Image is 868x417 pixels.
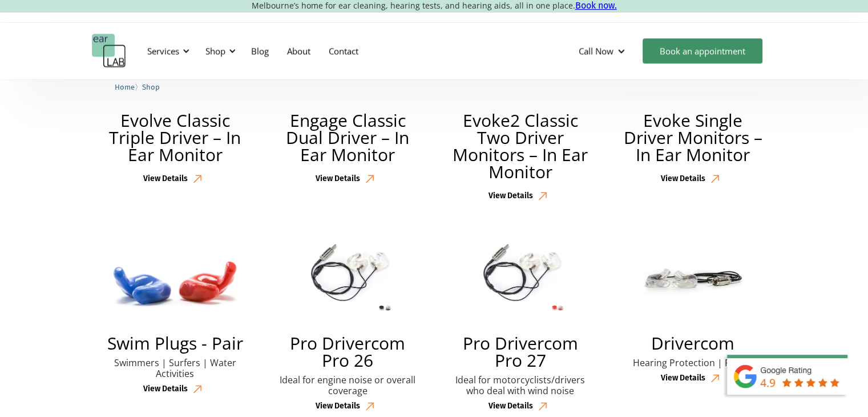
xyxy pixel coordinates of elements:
[570,34,637,68] div: Call Now
[621,112,765,163] h2: Evoke Single Driver Monitors – In Ear Monitor
[316,174,360,184] div: View Details
[449,112,593,181] h2: Evoke2 Classic Two Driver Monitors – In Ear Monitor
[626,15,760,101] img: Evoke Single Driver Monitors – In Ear Monitor
[199,34,239,68] div: Shop
[92,235,259,399] a: Swim Plugs - PairSwim Plugs - PairSwimmers | Surfers | Water ActivitiesView Details
[92,34,126,68] a: home
[103,358,248,379] p: Swimmers | Surfers | Water Activities
[437,12,604,206] a: Evoke2 Classic Two Driver Monitors – In Ear MonitorEvoke2 Classic Two Driver Monitors – In Ear Mo...
[92,12,259,189] a: Evolve Classic Triple Driver – In Ear MonitorEvolve Classic Triple Driver – In Ear MonitorView De...
[449,335,593,369] h2: Pro Drivercom Pro 27
[651,335,734,352] h2: Drivercom
[142,81,160,92] a: Shop
[115,81,142,93] li: 〉
[107,335,243,352] h2: Swim Plugs - Pair
[278,34,320,67] a: About
[488,402,533,411] div: View Details
[143,174,188,184] div: View Details
[636,238,750,323] img: Drivercom
[276,375,420,396] p: Ideal for engine noise or overall coverage
[103,112,248,163] h2: Evolve Classic Triple Driver – In Ear Monitor
[609,12,777,189] a: Evoke Single Driver Monitors – In Ear MonitorEvoke Single Driver Monitors – In Ear MonitorView De...
[488,191,533,201] div: View Details
[452,15,589,101] img: Evoke2 Classic Two Driver Monitors – In Ear Monitor
[205,45,225,57] div: Shop
[264,12,431,189] a: Engage Classic Dual Driver – In Ear MonitorEngage Classic Dual Driver – In Ear MonitorView Details
[455,238,585,323] img: Pro Drivercom Pro 27
[621,358,765,368] p: Hearing Protection | Racing
[279,15,416,101] img: Engage Classic Dual Driver – In Ear Monitor
[437,235,604,416] a: Pro Drivercom Pro 27Pro Drivercom Pro 27Ideal for motorcyclists/drivers who deal with wind noiseV...
[276,112,420,163] h2: Engage Classic Dual Driver – In Ear Monitor
[643,38,762,63] a: Book an appointment
[579,45,613,57] div: Call Now
[661,374,705,383] div: View Details
[147,45,179,57] div: Services
[142,83,160,91] span: Shop
[609,235,777,388] a: DrivercomDrivercomHearing Protection | RacingView Details
[115,81,135,92] a: Home
[283,238,413,323] img: Pro Drivercom Pro 26
[276,335,420,369] h2: Pro Drivercom Pro 26
[140,34,193,68] div: Services
[449,375,593,396] p: Ideal for motorcyclists/drivers who deal with wind noise
[110,238,240,323] img: Swim Plugs - Pair
[316,402,360,411] div: View Details
[115,83,135,91] span: Home
[143,384,188,394] div: View Details
[320,34,368,67] a: Contact
[264,235,431,416] a: Pro Drivercom Pro 26Pro Drivercom Pro 26Ideal for engine noise or overall coverageView Details
[242,34,278,67] a: Blog
[661,174,705,184] div: View Details
[107,15,244,101] img: Evolve Classic Triple Driver – In Ear Monitor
